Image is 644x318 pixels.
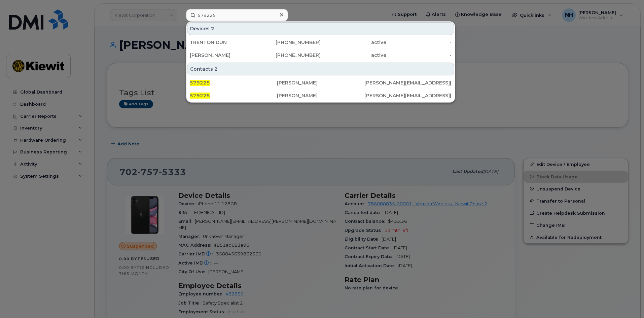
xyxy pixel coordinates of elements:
div: [PERSON_NAME][EMAIL_ADDRESS][PERSON_NAME][DOMAIN_NAME] [364,92,452,99]
div: [PHONE_NUMBER] [255,52,321,59]
span: 579225 [190,93,210,99]
div: TRENTON DUN [190,39,255,46]
div: - [386,39,452,46]
div: active [321,52,386,59]
div: Devices [187,22,454,35]
a: 579225[PERSON_NAME][PERSON_NAME][EMAIL_ADDRESS][PERSON_NAME][DOMAIN_NAME] [187,90,454,102]
div: [PERSON_NAME] [190,52,255,59]
div: Contacts [187,63,454,75]
a: 579225[PERSON_NAME][PERSON_NAME][EMAIL_ADDRESS][PERSON_NAME][DOMAIN_NAME] [187,77,454,89]
span: 2 [214,66,218,72]
div: - [386,52,452,59]
span: 579225 [190,80,210,86]
div: [PERSON_NAME][EMAIL_ADDRESS][PERSON_NAME][DOMAIN_NAME] [364,79,452,86]
div: [PERSON_NAME] [277,79,364,86]
a: TRENTON DUN[PHONE_NUMBER]active- [187,36,454,48]
span: 2 [211,25,214,32]
a: [PERSON_NAME][PHONE_NUMBER]active- [187,49,454,61]
iframe: Messenger Launcher [615,289,639,313]
div: active [321,39,386,46]
div: [PHONE_NUMBER] [255,39,321,46]
div: [PERSON_NAME] [277,92,364,99]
